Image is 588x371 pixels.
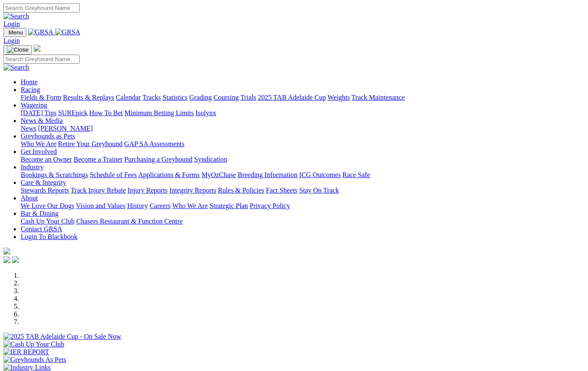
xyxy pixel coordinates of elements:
[238,171,297,178] a: Breeding Information
[21,125,585,132] div: News & Media
[3,28,26,37] button: Toggle navigation
[58,109,87,117] a: SUREpick
[21,109,585,117] div: Wagering
[258,94,326,101] a: 2025 TAB Adelaide Cup
[21,179,66,186] a: Care & Integrity
[21,202,74,209] a: We Love Our Dogs
[21,140,56,147] a: Who We Are
[21,86,40,93] a: Racing
[76,202,125,209] a: Vision and Values
[124,109,194,117] a: Minimum Betting Limits
[189,94,212,101] a: Grading
[76,218,183,225] a: Chasers Restaurant & Function Centre
[21,132,75,140] a: Greyhounds as Pets
[21,194,38,202] a: About
[34,45,40,52] img: logo-grsa-white.png
[21,171,88,178] a: Bookings & Scratchings
[21,187,585,194] div: Care & Integrity
[21,148,57,155] a: Get Involved
[21,225,62,233] a: Contact GRSA
[21,125,36,132] a: News
[3,340,64,348] img: Cash Up Your Club
[250,202,290,209] a: Privacy Policy
[21,218,74,225] a: Cash Up Your Club
[74,156,123,163] a: Become a Trainer
[3,55,80,64] input: Search
[21,233,77,240] a: Login To Blackbook
[71,187,126,194] a: Track Injury Rebate
[3,20,20,28] a: Login
[124,156,192,163] a: Purchasing a Greyhound
[21,117,63,124] a: News & Media
[342,171,370,178] a: Race Safe
[116,94,141,101] a: Calendar
[21,156,585,163] div: Get Involved
[3,64,29,71] img: Search
[21,78,37,86] a: Home
[194,156,227,163] a: Syndication
[299,171,340,178] a: ICG Outcomes
[3,356,66,364] img: Greyhounds As Pets
[127,202,148,209] a: History
[3,248,10,254] img: logo-grsa-white.png
[163,94,188,101] a: Statistics
[21,218,585,225] div: Bar & Dining
[21,210,59,217] a: Bar & Dining
[58,140,123,147] a: Retire Your Greyhound
[266,187,297,194] a: Fact Sheets
[28,28,53,36] img: GRSA
[218,187,264,194] a: Rules & Policies
[7,46,28,53] img: Close
[21,156,72,163] a: Become an Owner
[21,94,61,101] a: Fields & Form
[172,202,208,209] a: Who We Are
[3,12,29,20] img: Search
[124,140,185,147] a: GAP SA Assessments
[3,348,49,356] img: IER REPORT
[3,37,20,44] a: Login
[21,140,585,148] div: Greyhounds as Pets
[12,256,19,263] img: twitter.svg
[328,94,350,101] a: Weights
[21,171,585,179] div: Industry
[149,202,170,209] a: Careers
[240,94,256,101] a: Trials
[127,187,167,194] a: Injury Reports
[21,101,47,109] a: Wagering
[90,171,136,178] a: Schedule of Fees
[21,163,43,171] a: Industry
[352,94,405,101] a: Track Maintenance
[299,187,339,194] a: Stay On Track
[195,109,216,117] a: Isolynx
[21,94,585,101] div: Racing
[21,187,69,194] a: Stewards Reports
[21,202,585,210] div: About
[3,3,80,12] input: Search
[214,94,239,101] a: Coursing
[169,187,216,194] a: Integrity Reports
[9,29,23,36] span: Menu
[142,94,161,101] a: Tracks
[3,333,121,340] img: 2025 TAB Adelaide Cup - On Sale Now
[63,94,114,101] a: Results & Replays
[210,202,248,209] a: Strategic Plan
[138,171,200,178] a: Applications & Forms
[21,109,56,117] a: [DATE] Tips
[3,256,10,263] img: facebook.svg
[55,28,80,36] img: GRSA
[90,109,123,117] a: How To Bet
[3,45,32,55] button: Toggle navigation
[38,125,93,132] a: [PERSON_NAME]
[201,171,236,178] a: MyOzChase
